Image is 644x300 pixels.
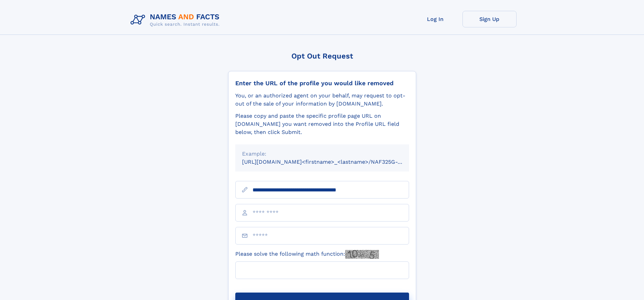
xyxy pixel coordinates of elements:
a: Log In [408,11,462,27]
label: Please solve the following math function: [235,250,379,259]
div: Opt Out Request [228,52,416,60]
img: Logo Names and Facts [128,11,225,29]
a: Sign Up [462,11,517,27]
div: Please copy and paste the specific profile page URL on [DOMAIN_NAME] you want removed into the Pr... [235,112,409,136]
small: [URL][DOMAIN_NAME]<firstname>_<lastname>/NAF325G-xxxxxxxx [242,159,422,165]
div: Enter the URL of the profile you would like removed [235,79,409,87]
div: You, or an authorized agent on your behalf, may request to opt-out of the sale of your informatio... [235,92,409,108]
div: Example: [242,150,402,158]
